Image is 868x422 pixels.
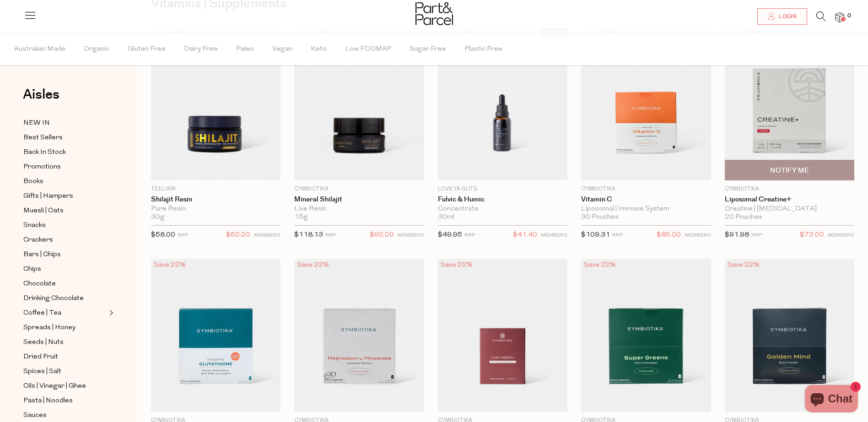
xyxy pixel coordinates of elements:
span: Paleo [236,33,254,65]
a: Liposomal Creatine+ [725,195,854,204]
a: Seeds | Nuts [23,337,107,348]
img: Part&Parcel [415,2,453,25]
a: Books [23,176,107,187]
inbox-online-store-chat: Shopify online store chat [802,385,861,415]
p: Cymbiotika [725,185,854,193]
span: Promotions [23,162,61,173]
span: Dried Fruit [23,352,58,363]
div: Live Resin [294,205,424,213]
p: Teelixir [151,185,280,193]
a: NEW IN [23,117,107,129]
a: Spreads | Honey [23,322,107,333]
span: Best Sellers [23,132,63,143]
a: Mineral Shilajit [294,195,424,204]
span: Notify Me [770,166,809,175]
p: Cymbiotika [294,185,424,193]
span: $85.00 [657,229,681,241]
span: Plastic Free [464,33,502,65]
span: Books [23,176,43,187]
div: Liposomal | Immune System [581,205,711,213]
span: $72.00 [800,229,824,241]
a: Fulvic & Humic [438,195,567,204]
span: Sauces [23,410,47,421]
span: 20 Pouches [725,213,762,222]
small: MEMBERS [254,233,280,238]
div: Save 22% [581,259,619,271]
a: Chocolate [23,278,107,290]
img: Golden Mind [725,259,854,412]
a: Aisles [23,88,59,111]
a: Back In Stock [23,147,107,158]
a: Drinking Chocolate [23,293,107,304]
span: $58.00 [151,232,175,238]
small: MEMBERS [541,233,567,238]
button: Expand/Collapse Coffee | Tea [107,307,113,318]
small: RRP [178,233,188,238]
span: Gifts | Hampers [23,191,73,202]
p: Cymbiotika [581,185,711,193]
span: 30g [151,213,165,222]
small: MEMBERS [828,233,854,238]
div: Creatine | [MEDICAL_DATA] [725,205,854,213]
img: Glutathione [151,259,280,412]
a: Shilajit Resin [151,195,280,204]
img: Vitamin C [581,28,711,181]
span: Seeds | Nuts [23,337,64,348]
a: Snacks [23,220,107,231]
span: $92.00 [370,229,394,241]
span: Bars | Chips [23,249,61,260]
a: Coffee | Tea [23,307,107,319]
img: Mineral Shilajit [294,28,424,181]
span: Crackers [23,235,53,246]
a: Bars | Chips [23,249,107,260]
span: Chips [23,264,41,275]
img: Fulvic & Humic [438,28,567,181]
span: $118.13 [294,232,323,238]
span: 15g [294,213,308,222]
span: Keto [311,33,327,65]
span: 0 [845,12,853,20]
span: Vegan [272,33,292,65]
p: Love Ya Guts [438,185,567,193]
span: $52.20 [226,229,250,241]
a: Login [757,8,807,25]
span: Back In Stock [23,147,66,158]
span: Login [776,13,797,21]
div: Save 22% [725,259,762,271]
span: Gluten Free [128,33,166,65]
a: Best Sellers [23,132,107,143]
span: Muesli | Oats [23,206,64,216]
a: Spices | Salt [23,366,107,377]
span: Coffee | Tea [23,308,61,319]
span: Spreads | Honey [23,322,75,333]
span: Australian Made [14,33,65,65]
img: Supergreens [581,259,711,412]
a: Crackers [23,234,107,246]
a: Muesli | Oats [23,205,107,216]
div: Save 22% [151,259,189,271]
div: Pure Resin [151,205,280,213]
a: Vitamin C [581,195,711,204]
div: Save 22% [294,259,332,271]
img: Magnesium L-Threonate [294,259,424,412]
span: Oils | Vinegar | Ghee [23,381,86,392]
span: $41.40 [513,229,537,241]
span: Aisles [23,84,59,105]
span: Spices | Salt [23,366,61,377]
a: Sauces [23,410,107,421]
small: MEMBERS [685,233,711,238]
a: Pasta | Noodles [23,395,107,406]
div: Save 22% [438,259,475,271]
button: Notify Me [725,160,854,180]
img: Shilajit Resin [151,28,280,181]
img: Liposomal Creatine+ [725,28,854,181]
small: MEMBERS [398,233,424,238]
a: Chips [23,264,107,275]
span: 30 Pouches [581,213,619,222]
span: $91.98 [725,232,749,238]
span: Drinking Chocolate [23,293,84,304]
small: RRP [464,233,475,238]
a: 0 [835,12,844,22]
span: Chocolate [23,279,56,290]
span: Snacks [23,220,46,231]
